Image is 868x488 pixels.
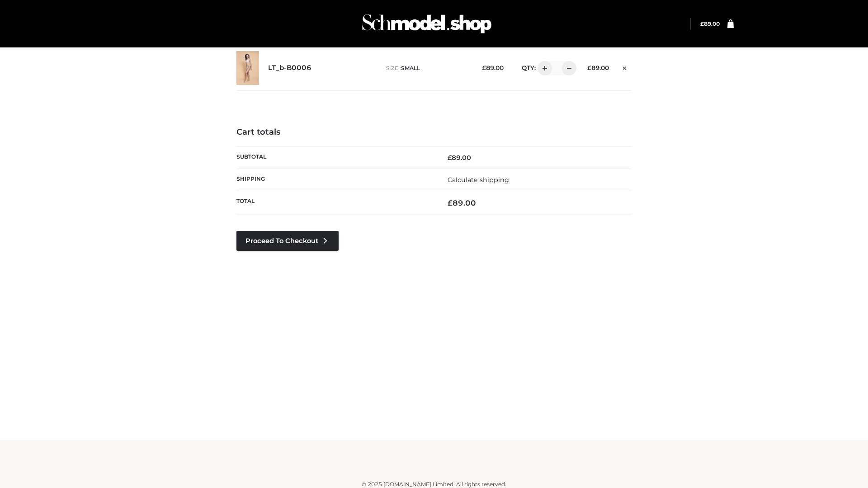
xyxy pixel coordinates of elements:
span: £ [448,154,452,162]
bdi: 89.00 [587,64,609,71]
div: QTY: [513,61,573,75]
th: Total [236,191,434,215]
span: SMALL [401,65,420,71]
a: LT_b-B0006 [268,64,311,72]
bdi: 89.00 [700,20,720,27]
span: £ [587,64,591,71]
span: £ [482,64,486,71]
th: Shipping [236,169,434,191]
a: Calculate shipping [448,176,509,184]
a: Proceed to Checkout [236,231,339,251]
bdi: 89.00 [448,154,471,162]
a: Remove this item [618,61,632,73]
p: size : [386,64,468,72]
h4: Cart totals [236,127,632,137]
span: £ [448,198,453,207]
img: Schmodel Admin 964 [359,6,495,42]
bdi: 89.00 [482,64,504,71]
th: Subtotal [236,146,434,169]
bdi: 89.00 [448,198,476,207]
span: £ [700,20,704,27]
a: £89.00 [700,20,720,27]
